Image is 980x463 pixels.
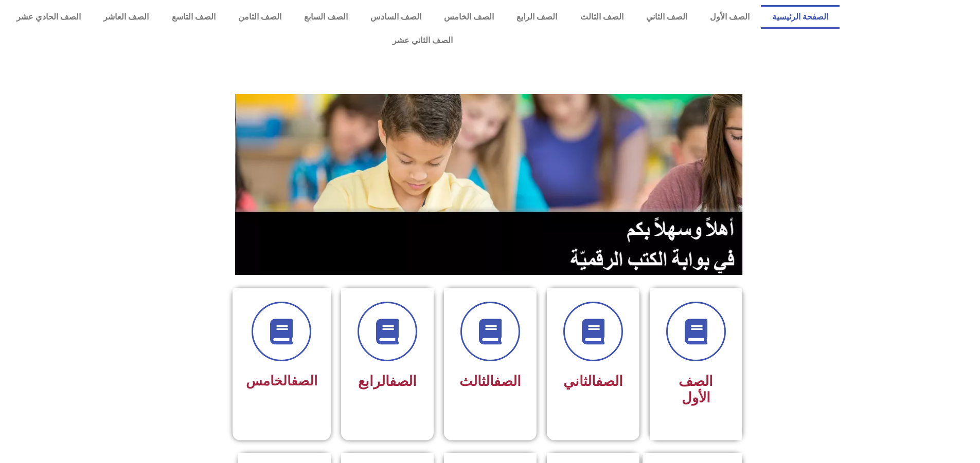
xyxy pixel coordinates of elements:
[679,373,713,406] span: الصف الأول
[433,5,505,29] a: الصف الخامس
[389,373,417,390] a: الصف
[505,5,568,29] a: الصف الرابع
[459,373,521,390] span: الثالث
[494,373,521,390] a: الصف
[635,5,699,29] a: الصف الثاني
[699,5,761,29] a: الصف الأول
[291,373,317,388] a: الصف
[160,5,226,29] a: الصف التاسع
[5,5,92,29] a: الصف الحادي عشر
[358,373,417,390] span: الرابع
[92,5,160,29] a: الصف العاشر
[596,373,623,390] a: الصف
[359,5,433,29] a: الصف السادس
[246,373,317,388] span: الخامس
[293,5,359,29] a: الصف السابع
[568,5,634,29] a: الصف الثالث
[563,373,623,390] span: الثاني
[761,5,840,29] a: الصفحة الرئيسية
[5,29,840,52] a: الصف الثاني عشر
[227,5,293,29] a: الصف الثامن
